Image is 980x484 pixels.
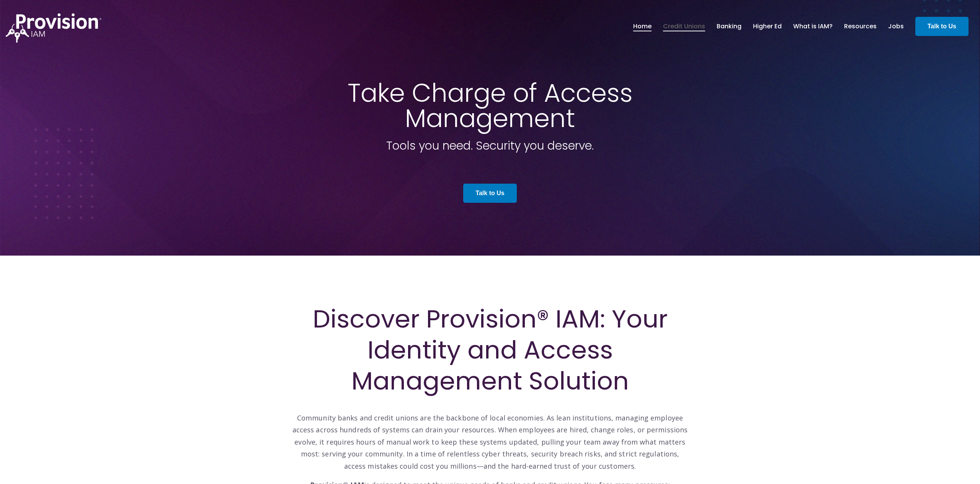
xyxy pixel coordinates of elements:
[291,303,689,397] h1: Discover Provision® IAM: Your Identity and Access Management Solution
[348,75,633,136] span: Take Charge of Access Management
[663,20,705,33] a: Credit Unions
[888,20,904,33] a: Jobs
[475,190,504,196] strong: Talk to Us
[928,23,956,29] strong: Talk to Us
[633,20,652,33] a: Home
[386,137,594,154] span: Tools you need. Security you deserve.
[627,14,910,39] nav: menu
[291,400,689,472] p: Community banks and credit unions are the backbone of local economies. As lean institutions, mana...
[753,20,782,33] a: Higher Ed
[915,17,969,36] a: Talk to Us
[844,20,877,33] a: Resources
[793,20,833,33] a: What is IAM?
[463,184,516,203] a: Talk to Us
[717,20,742,33] a: Banking
[6,13,101,43] img: ProvisionIAM-Logo-White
